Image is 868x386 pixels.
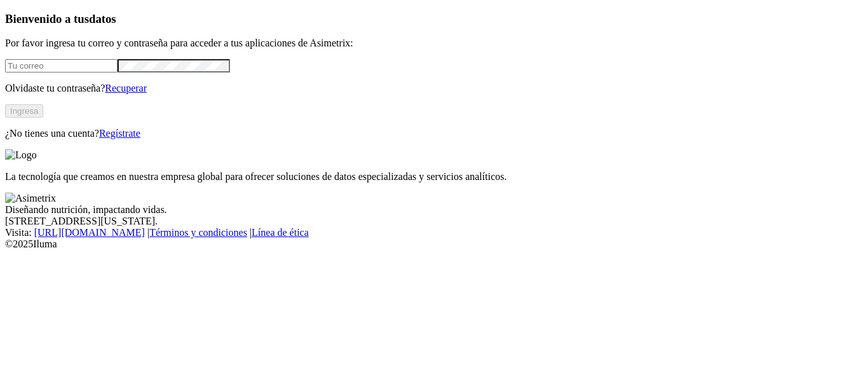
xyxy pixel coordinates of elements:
a: Regístrate [99,128,140,139]
p: La tecnología que creamos en nuestra empresa global para ofrecer soluciones de datos especializad... [5,171,863,183]
span: datos [89,12,116,25]
input: Tu correo [5,59,118,72]
img: Logo [5,149,37,161]
img: Asimetrix [5,193,56,204]
a: Recuperar [105,83,147,93]
a: Línea de ética [252,227,309,238]
div: [STREET_ADDRESS][US_STATE]. [5,216,863,227]
div: Visita : | | [5,227,863,238]
h3: Bienvenido a tus [5,12,863,26]
a: Términos y condiciones [149,227,247,238]
button: Ingresa [5,104,43,118]
p: Olvidaste tu contraseña? [5,83,863,94]
div: © 2025 Iluma [5,238,863,250]
p: Por favor ingresa tu correo y contraseña para acceder a tus aplicaciones de Asimetrix: [5,38,863,49]
div: Diseñando nutrición, impactando vidas. [5,204,863,216]
p: ¿No tienes una cuenta? [5,128,863,139]
a: [URL][DOMAIN_NAME] [34,227,145,238]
